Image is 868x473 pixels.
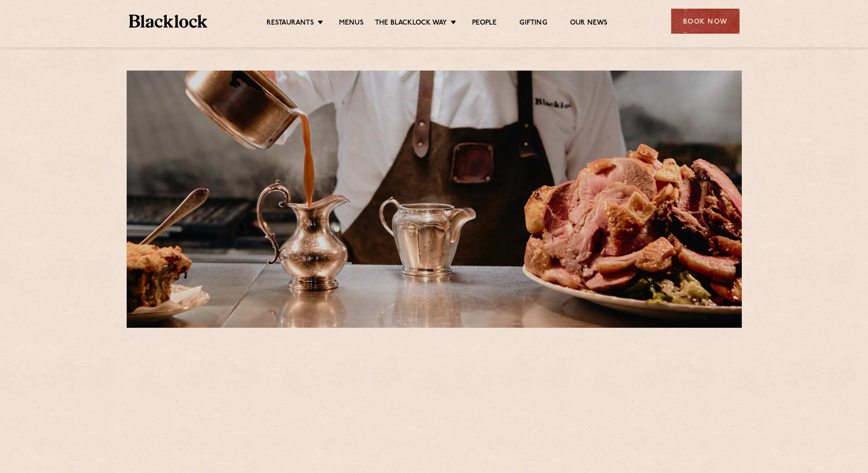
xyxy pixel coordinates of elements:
[267,19,314,29] a: Restaurants
[339,19,364,29] a: Menus
[570,19,608,29] a: Our News
[671,9,740,34] div: Book Now
[375,19,447,29] a: The Blacklock Way
[472,19,497,29] a: People
[519,19,547,29] a: Gifting
[129,15,208,28] img: BL_Textured_Logo-footer-cropped.svg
